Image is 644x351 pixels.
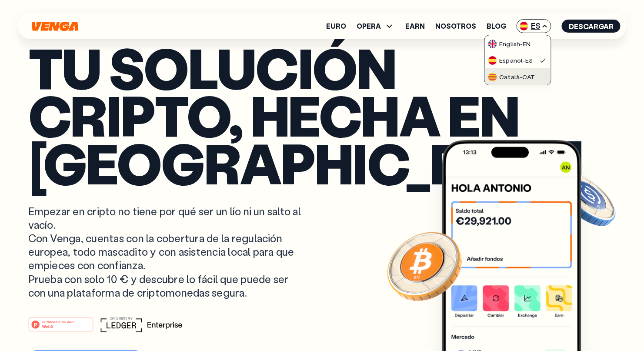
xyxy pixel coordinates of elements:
[28,322,93,334] a: #1 PRODUCT OF THE MONTHWeb3
[357,23,381,30] span: OPERA
[435,23,476,30] a: Nosotros
[488,73,535,81] div: Català - CAT
[484,68,551,85] a: flag-catCatalà-CAT
[357,21,395,31] span: OPERA
[28,44,616,187] p: Tu solución cripto, hecha en [GEOGRAPHIC_DATA]
[484,52,551,68] a: flag-esEspañol-ES
[488,40,497,48] img: flag-uk
[42,321,75,323] tspan: #1 PRODUCT OF THE MONTH
[488,40,531,48] div: English - EN
[488,56,497,65] img: flag-es
[488,56,533,65] div: Español - ES
[488,73,497,81] img: flag-cat
[28,204,303,299] p: Empezar en cripto no tiene por qué ser un lío ni un salto al vacío. Con Venga, cuentas con la cob...
[31,21,80,31] svg: Inicio
[326,23,346,30] a: Euro
[520,22,528,30] img: flag-es
[385,227,464,305] img: Bitcoin
[42,324,53,329] tspan: Web3
[555,168,617,231] img: USDC coin
[562,20,621,33] button: Descargar
[487,23,506,30] a: Blog
[405,23,425,30] a: Earn
[484,35,551,52] a: flag-ukEnglish-EN
[517,19,551,33] span: ES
